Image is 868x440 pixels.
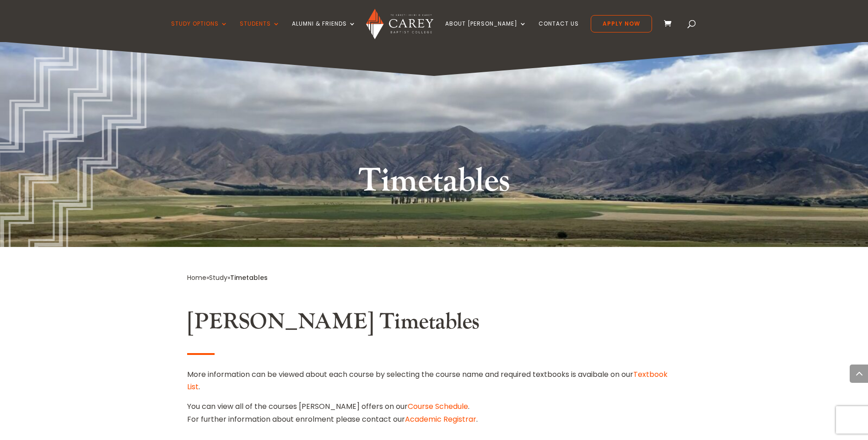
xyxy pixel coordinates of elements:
a: Study Options [171,21,228,42]
a: Home [187,273,206,282]
a: About [PERSON_NAME] [445,21,527,42]
h2: [PERSON_NAME] Timetables [187,309,681,340]
a: Students [240,21,280,42]
a: Course Schedule [408,401,468,412]
img: Carey Baptist College [366,9,433,39]
a: Alumni & Friends [292,21,356,42]
h1: Timetables [263,160,606,207]
a: Apply Now [591,15,652,32]
p: More information can be viewed about each course by selecting the course name and required textbo... [187,368,681,400]
span: Timetables [230,273,268,282]
span: » » [187,273,268,282]
p: You can view all of the courses [PERSON_NAME] offers on our . For further information about enrol... [187,400,681,425]
a: Contact Us [539,21,579,42]
a: Study [209,273,227,282]
a: Academic Registrar [405,414,476,424]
